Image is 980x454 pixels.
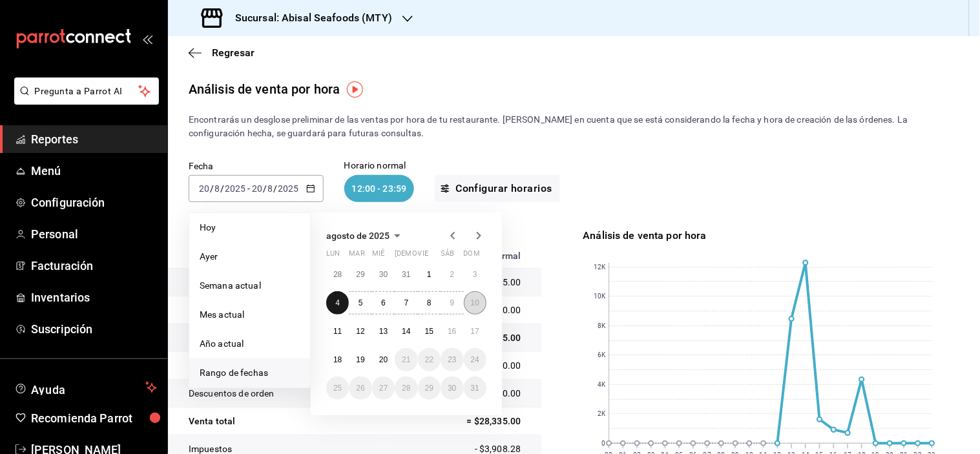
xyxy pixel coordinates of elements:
[267,183,274,194] input: --
[225,10,392,26] h3: Sucursal: Abisal Seafoods (MTY)
[168,269,384,296] td: Total artículos
[189,46,255,59] button: Regresar
[381,298,386,307] abbr: 6 de agosto de 2025
[14,77,159,105] button: Pregunta a Parrot AI
[347,81,363,98] button: Tooltip marker
[594,264,606,271] text: 12K
[395,249,471,263] abbr: jueves
[402,327,410,336] abbr: 14 de agosto de 2025
[418,249,428,263] abbr: viernes
[344,161,415,170] p: Horario normal
[395,348,417,371] button: 21 de agosto de 2025
[31,320,157,338] span: Suscripción
[441,263,463,286] button: 2 de agosto de 2025
[349,263,371,286] button: 29 de julio de 2025
[189,113,959,140] p: Encontrarás un desglose preliminar de las ventas por hora de tu restaurante. [PERSON_NAME] en cue...
[263,183,267,194] span: /
[441,249,454,263] abbr: sábado
[435,175,560,202] button: Configurar horarios
[35,85,139,98] span: Pregunta a Parrot AI
[464,263,486,286] button: 3 de agosto de 2025
[198,183,210,194] input: --
[404,298,409,307] abbr: 7 de agosto de 2025
[326,228,405,243] button: agosto de 2025
[598,323,606,330] text: 8K
[200,221,300,234] span: Hoy
[464,291,486,315] button: 10 de agosto de 2025
[326,263,349,286] button: 28 de julio de 2025
[168,324,384,352] td: Venta bruta
[425,384,433,393] abbr: 29 de agosto de 2025
[372,348,395,371] button: 20 de agosto de 2025
[418,291,441,315] button: 8 de agosto de 2025
[200,250,300,263] span: Ayer
[349,291,371,315] button: 5 de agosto de 2025
[168,352,384,380] td: Descuentos de artículos
[583,228,957,243] div: Análisis de venta por hora
[168,408,384,435] td: Venta total
[395,291,417,315] button: 7 de agosto de 2025
[402,384,410,393] abbr: 28 de agosto de 2025
[189,162,324,171] label: Fecha
[31,162,157,180] span: Menú
[379,270,388,279] abbr: 30 de julio de 2025
[384,408,541,435] td: = $28,335.00
[471,384,479,393] abbr: 31 de agosto de 2025
[189,79,340,99] div: Análisis de venta por hora
[372,320,395,343] button: 13 de agosto de 2025
[418,320,441,343] button: 15 de agosto de 2025
[168,296,384,324] td: Cargos por servicio
[372,291,395,315] button: 6 de agosto de 2025
[326,249,340,263] abbr: lunes
[598,382,606,389] text: 4K
[31,409,157,427] span: Recomienda Parrot
[594,293,606,300] text: 10K
[379,327,388,336] abbr: 13 de agosto de 2025
[450,298,454,307] abbr: 9 de agosto de 2025
[356,270,364,279] abbr: 29 de julio de 2025
[402,355,410,364] abbr: 21 de agosto de 2025
[31,380,140,395] span: Ayuda
[425,355,433,364] abbr: 22 de agosto de 2025
[359,298,363,307] abbr: 5 de agosto de 2025
[200,337,300,351] span: Año actual
[326,348,349,371] button: 18 de agosto de 2025
[31,289,157,306] span: Inventarios
[274,183,278,194] span: /
[349,348,371,371] button: 19 de agosto de 2025
[220,183,224,194] span: /
[464,320,486,343] button: 17 de agosto de 2025
[473,270,477,279] abbr: 3 de agosto de 2025
[31,130,157,148] span: Reportes
[344,175,415,202] div: 12:00 - 23:59
[210,183,214,194] span: /
[441,320,463,343] button: 16 de agosto de 2025
[450,270,454,279] abbr: 2 de agosto de 2025
[168,228,542,243] p: Resumen
[395,320,417,343] button: 14 de agosto de 2025
[379,355,388,364] abbr: 20 de agosto de 2025
[9,94,159,107] a: Pregunta a Parrot AI
[333,327,342,336] abbr: 11 de agosto de 2025
[471,327,479,336] abbr: 17 de agosto de 2025
[356,327,364,336] abbr: 12 de agosto de 2025
[427,270,432,279] abbr: 1 de agosto de 2025
[326,231,390,241] span: agosto de 2025
[464,348,486,371] button: 24 de agosto de 2025
[418,377,441,400] button: 29 de agosto de 2025
[326,377,349,400] button: 25 de agosto de 2025
[224,183,246,194] input: ----
[200,279,300,293] span: Semana actual
[441,377,463,400] button: 30 de agosto de 2025
[425,327,433,336] abbr: 15 de agosto de 2025
[349,249,364,263] abbr: martes
[448,355,456,364] abbr: 23 de agosto de 2025
[333,384,342,393] abbr: 25 de agosto de 2025
[333,270,342,279] abbr: 28 de julio de 2025
[31,194,157,211] span: Configuración
[335,298,340,307] abbr: 4 de agosto de 2025
[31,257,157,274] span: Facturación
[372,377,395,400] button: 27 de agosto de 2025
[471,355,479,364] abbr: 24 de agosto de 2025
[464,377,486,400] button: 31 de agosto de 2025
